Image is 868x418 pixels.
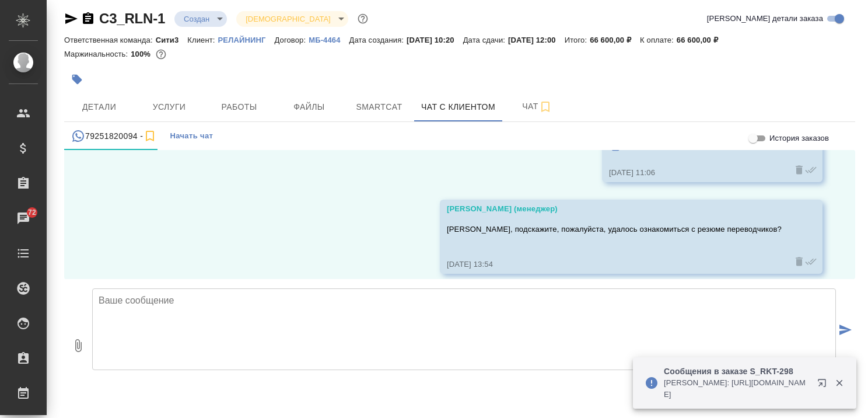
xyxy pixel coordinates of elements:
[565,36,590,44] p: Итого:
[141,100,197,114] span: Услуги
[218,36,275,44] p: РЕЛАЙНИНГ
[64,67,90,92] button: Добавить тэг
[164,122,219,150] button: Начать чат
[170,130,213,143] span: Начать чат
[64,50,131,58] p: Маржинальность:
[609,167,782,179] div: [DATE] 11:06
[640,36,677,44] p: К оплате:
[71,100,127,114] span: Детали
[508,36,565,44] p: [DATE] 12:00
[664,365,810,377] p: Сообщения в заказе S_RKT-298
[64,122,855,150] div: simple tabs example
[769,133,829,144] span: История заказов
[81,12,95,26] button: Скопировать ссылку
[64,36,156,44] p: Ответственная команда:
[351,100,407,114] span: Smartcat
[187,36,218,44] p: Клиент:
[590,36,640,44] p: 66 600,00 ₽
[64,12,78,26] button: Скопировать ссылку для ЯМессенджера
[131,50,153,58] p: 100%
[447,224,782,235] p: [PERSON_NAME], подскажите, пожалуйста, удалось ознакомиться с резюме переводчиков?
[153,47,169,62] button: 0.00 RUB;
[180,14,213,24] button: Создан
[218,34,275,44] a: РЕЛАЙНИНГ
[407,36,463,44] p: [DATE] 10:20
[236,11,348,27] div: Создан
[99,11,165,26] a: C3_RLN-1
[810,371,838,399] button: Открыть в новой вкладке
[309,34,349,44] a: МБ-4464
[447,203,782,215] div: [PERSON_NAME] (менеджер)
[143,129,157,143] svg: Подписаться
[707,13,823,25] span: [PERSON_NAME] детали заказа
[463,36,508,44] p: Дата сдачи:
[827,378,851,388] button: Закрыть
[174,11,227,27] div: Создан
[677,36,727,44] p: 66 600,00 ₽
[281,100,337,114] span: Файлы
[21,207,43,218] span: 72
[664,377,810,400] p: [PERSON_NAME]: [URL][DOMAIN_NAME]
[421,100,495,114] span: Чат с клиентом
[211,100,267,114] span: Работы
[71,129,157,144] div: 79251820094 (Карелина Таисия Алексеевна) - (undefined)
[447,259,782,270] div: [DATE] 13:54
[156,36,188,44] p: Сити3
[509,99,565,114] span: Чат
[275,36,309,44] p: Договор:
[3,204,44,233] a: 72
[349,36,407,44] p: Дата создания:
[242,14,334,24] button: [DEMOGRAPHIC_DATA]
[538,100,552,114] svg: Подписаться
[309,36,349,44] p: МБ-4464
